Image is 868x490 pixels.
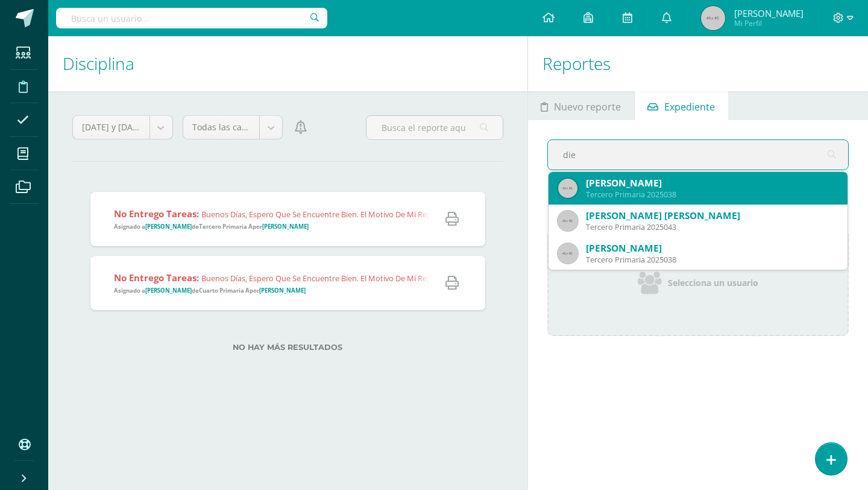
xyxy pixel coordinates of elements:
[145,223,192,231] strong: [PERSON_NAME]
[82,116,140,139] span: [DATE] y [DATE]
[90,343,485,352] label: No hay más resultados
[586,209,838,222] div: [PERSON_NAME] [PERSON_NAME]
[558,244,577,263] img: 45x45
[199,223,253,231] strong: Tercero Primaria A
[528,91,634,120] a: Nuevo reporte
[114,272,199,284] strong: No entrego tareas:
[558,179,577,198] img: 45x45
[734,7,804,19] span: [PERSON_NAME]
[701,6,725,30] img: 45x45
[199,287,250,294] strong: Cuarto Primaria A
[668,277,758,288] span: Selecciona un usuario
[192,116,251,139] span: Todas las categorías
[262,223,309,231] strong: [PERSON_NAME]
[56,8,327,28] input: Busca un usuario...
[73,116,172,139] a: [DATE] y [DATE]
[366,116,503,139] input: Busca el reporte aquí
[145,287,192,294] strong: [PERSON_NAME]
[734,18,804,28] span: Mi Perfil
[547,215,849,224] label: Expediente de Estudiante:
[114,287,306,294] span: Asignado a de por
[586,222,838,232] div: Tercero Primaria 2025043
[114,208,199,220] strong: No entrego tareas:
[635,91,728,120] a: Expediente
[586,177,838,189] div: [PERSON_NAME]
[183,116,283,139] a: Todas las categorías
[554,92,621,121] span: Nuevo reporte
[586,255,838,265] div: Tercero Primaria 2025038
[114,223,309,231] span: Asignado a de por
[664,92,715,121] span: Expediente
[558,211,577,231] img: 45x45
[586,242,838,255] div: [PERSON_NAME]
[63,36,513,91] h1: Disciplina
[638,270,662,294] img: users_icon.png
[542,36,854,91] h1: Reportes
[259,287,306,294] strong: [PERSON_NAME]
[586,189,838,200] div: Tercero Primaria 2025038
[548,140,848,170] input: Busca un estudiante aquí...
